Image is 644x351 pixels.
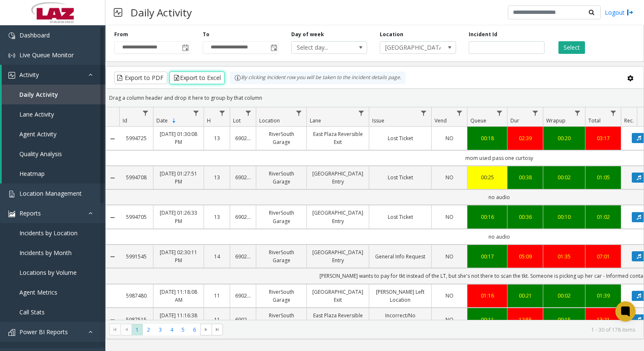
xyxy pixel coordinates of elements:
[209,134,225,142] a: 13
[374,213,426,221] a: Lost Ticket
[472,316,502,324] div: 00:11
[590,134,616,142] div: 03:17
[374,311,426,327] a: Incorrect/No Payment
[513,292,538,300] a: 00:21
[590,292,616,300] a: 01:39
[158,130,199,146] a: [DATE] 01:30:08 PM
[235,134,251,142] a: 690243
[312,170,364,186] a: [GEOGRAPHIC_DATA] Entry
[19,150,62,158] span: Quality Analysis
[19,249,72,257] span: Incidents by Month
[19,130,56,138] span: Agent Activity
[513,173,538,181] a: 00:38
[8,52,15,59] img: 'icon'
[472,173,502,181] div: 00:25
[235,316,251,324] a: 690243
[106,107,644,320] div: Data table
[445,292,453,299] span: NO
[209,213,225,221] a: 13
[608,107,619,119] a: Total Filter Menu
[437,253,462,261] a: NO
[228,326,635,333] kendo-pager-info: 1 - 30 of 178 items
[548,292,580,300] a: 00:02
[8,72,15,79] img: 'icon'
[123,117,127,124] span: Id
[261,130,301,146] a: RiverSouth Garage
[312,311,364,327] a: East Plaza Reversible Exit
[131,324,143,335] span: Page 1
[445,213,453,221] span: NO
[259,117,280,124] span: Location
[418,107,429,119] a: Issue Filter Menu
[209,173,225,181] a: 13
[171,117,177,124] span: Sortable
[203,326,209,333] span: Go to the next page
[590,213,616,221] div: 01:02
[269,42,278,53] span: Toggle popup
[548,213,580,221] div: 00:10
[261,170,301,186] a: RiverSouth Garage
[217,107,228,119] a: H Filter Menu
[177,324,189,335] span: Page 5
[8,191,15,197] img: 'icon'
[19,71,39,79] span: Activity
[207,117,211,124] span: H
[19,90,58,98] span: Daily Activity
[513,316,538,324] a: 12:55
[380,31,403,38] label: Location
[158,311,199,327] a: [DATE] 11:16:38 AM
[513,134,538,142] div: 02:39
[106,175,119,181] a: Collapse Details
[126,2,196,23] h3: Daily Activity
[19,229,78,237] span: Incidents by Location
[261,288,301,304] a: RiverSouth Garage
[19,288,57,296] span: Agent Metrics
[106,90,644,105] div: Drag a column header and drop it here to group by that column
[312,130,364,146] a: East Plaza Reversible Exit
[124,213,148,221] a: 5994705
[374,134,426,142] a: Lost Ticket
[291,31,324,38] label: Day of week
[627,8,633,17] img: logout
[472,253,502,261] a: 00:17
[445,316,453,323] span: NO
[292,42,352,53] span: Select day...
[158,288,199,304] a: [DATE] 11:18:08 AM
[513,213,538,221] div: 00:36
[380,42,440,53] span: [GEOGRAPHIC_DATA]
[312,288,364,304] a: [GEOGRAPHIC_DATA] Exit
[233,117,241,124] span: Lot
[8,329,15,336] img: 'icon'
[200,324,212,335] span: Go to the next page
[124,134,148,142] a: 5994725
[19,308,45,316] span: Call Stats
[19,51,74,59] span: Live Queue Monitor
[214,326,221,333] span: Go to the last page
[156,117,168,124] span: Date
[548,134,580,142] a: 00:20
[445,174,453,181] span: NO
[203,31,209,38] label: To
[166,324,177,335] span: Page 4
[510,117,519,124] span: Dur
[106,316,119,323] a: Collapse Details
[235,173,251,181] a: 690243
[106,253,119,260] a: Collapse Details
[19,328,68,336] span: Power BI Reports
[189,324,200,335] span: Page 6
[472,134,502,142] div: 00:18
[114,31,128,38] label: From
[19,170,45,178] span: Heatmap
[158,248,199,264] a: [DATE] 02:30:11 PM
[472,292,502,300] a: 01:16
[155,324,166,335] span: Page 3
[624,117,634,124] span: Rec.
[209,253,225,261] a: 14
[143,324,154,335] span: Page 2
